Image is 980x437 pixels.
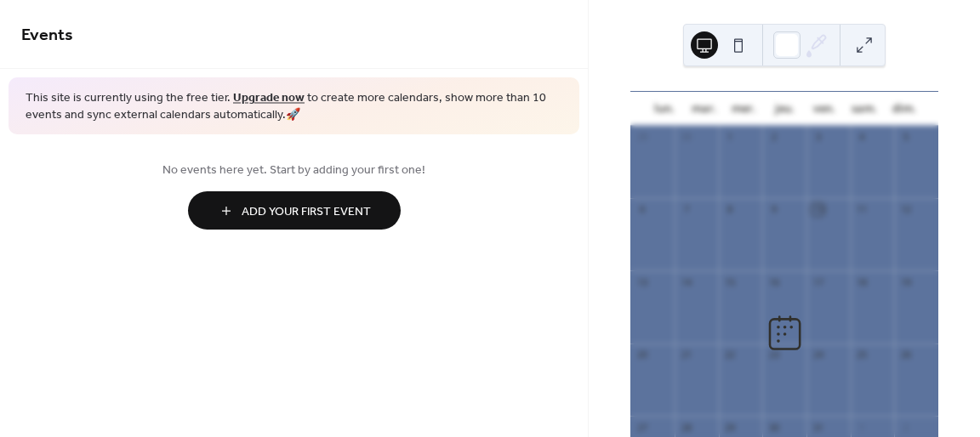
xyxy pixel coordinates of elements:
div: 15 [724,275,737,288]
div: mar. [684,92,724,126]
div: 16 [767,275,780,288]
div: sam. [845,92,885,126]
div: 22 [724,349,737,361]
div: 30 [767,421,780,434]
div: ven. [805,92,845,126]
div: 18 [856,275,869,288]
span: Events [21,19,73,52]
div: 12 [899,203,912,216]
button: Add Your First Event [188,191,401,230]
div: jeu. [765,92,805,126]
div: 25 [856,349,869,361]
div: 2 [899,421,912,434]
div: 29 [724,421,737,434]
div: 29 [635,131,648,144]
div: 2 [767,131,780,144]
div: 27 [635,421,648,434]
div: 7 [680,203,692,216]
div: 1 [724,131,737,144]
div: 20 [635,349,648,361]
div: 14 [680,275,692,288]
div: 31 [812,421,824,434]
a: Add Your First Event [21,191,567,230]
div: lun. [644,92,684,126]
div: 26 [899,349,912,361]
div: 17 [812,275,824,288]
div: 3 [812,131,824,144]
div: 23 [767,349,780,361]
div: 11 [856,203,869,216]
span: No events here yet. Start by adding your first one! [21,162,567,179]
div: 24 [812,349,824,361]
div: 9 [767,203,780,216]
div: 13 [635,275,648,288]
span: This site is currently using the free tier. to create more calendars, show more than 10 events an... [26,90,562,123]
div: 10 [812,203,824,216]
div: 28 [680,421,692,434]
span: Add Your First Event [242,203,371,221]
a: Upgrade now [233,87,305,110]
div: 6 [635,203,648,216]
div: 19 [899,275,912,288]
div: 21 [680,349,692,361]
div: 30 [680,131,692,144]
div: dim. [885,92,925,126]
div: mer. [724,92,764,126]
div: 5 [899,131,912,144]
div: 1 [856,421,869,434]
div: 4 [856,131,869,144]
div: 8 [724,203,737,216]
